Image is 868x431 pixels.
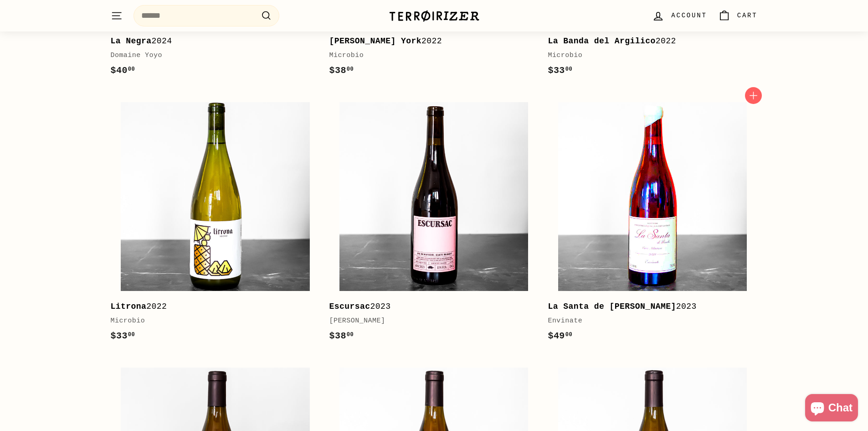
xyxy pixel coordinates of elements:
[111,50,311,61] div: Domaine Yoyo
[548,302,676,311] b: La Santa de [PERSON_NAME]
[111,65,135,76] span: $40
[329,35,529,48] div: 2022
[111,36,152,46] b: La Negra
[329,92,539,353] a: Escursac2023[PERSON_NAME]
[548,300,748,313] div: 2023
[329,300,529,313] div: 2023
[347,332,354,338] sup: 00
[111,302,147,311] b: Litrona
[329,50,529,61] div: Microbio
[128,332,135,338] sup: 00
[671,10,707,21] span: Account
[111,316,311,327] div: Microbio
[548,92,757,353] a: La Santa de [PERSON_NAME]2023Envinate
[111,92,320,353] a: Litrona2022Microbio
[548,331,572,341] span: $49
[565,332,572,338] sup: 00
[548,316,748,327] div: Envinate
[329,36,421,46] b: [PERSON_NAME] York
[329,316,529,327] div: [PERSON_NAME]
[329,65,354,76] span: $38
[128,66,135,73] sup: 00
[329,302,370,311] b: Escursac
[548,36,655,46] b: La Banda del Argilico
[802,394,861,424] inbox-online-store-chat: Shopify online store chat
[647,2,712,29] a: Account
[347,66,354,73] sup: 00
[565,66,572,73] sup: 00
[548,35,748,48] div: 2022
[713,2,763,29] a: Cart
[548,65,572,76] span: $33
[548,50,748,61] div: Microbio
[737,10,758,21] span: Cart
[329,331,354,341] span: $38
[111,300,311,313] div: 2022
[111,35,311,48] div: 2024
[111,331,135,341] span: $33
